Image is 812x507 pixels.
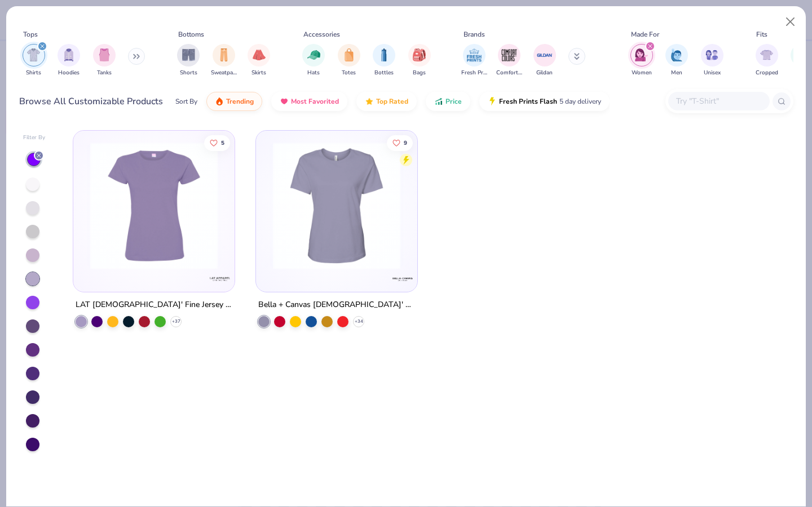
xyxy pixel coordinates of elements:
div: LAT [DEMOGRAPHIC_DATA]' Fine Jersey T-Shirt [76,298,232,312]
span: Most Favorited [291,97,339,106]
img: Men Image [670,48,683,61]
img: Tanks Image [98,48,111,61]
img: most_fav.gif [280,97,289,106]
img: Bags Image [413,48,425,61]
div: filter for Fresh Prints [461,44,487,77]
button: filter button [496,44,522,77]
button: filter button [177,44,200,77]
div: Bottoms [178,29,204,39]
div: filter for Tanks [93,44,116,77]
button: Close [780,11,801,33]
span: Skirts [251,69,266,77]
button: filter button [701,44,723,77]
button: filter button [373,44,395,77]
div: filter for Shirts [23,44,45,77]
button: Most Favorited [271,92,347,111]
button: filter button [302,44,325,77]
span: Shirts [26,69,41,77]
span: 9 [404,140,407,145]
button: filter button [23,44,45,77]
img: Totes Image [343,48,355,61]
span: Tanks [97,69,112,77]
img: Unisex Image [705,48,718,61]
img: Skirts Image [253,48,266,61]
span: Hoodies [58,69,80,77]
span: 5 day delivery [559,95,601,108]
button: Like [205,135,231,150]
span: Totes [342,69,356,77]
button: filter button [338,44,360,77]
span: Bottles [374,69,394,77]
div: filter for Cropped [756,44,778,77]
button: filter button [58,44,80,77]
div: filter for Shorts [177,44,200,77]
div: filter for Bags [408,44,431,77]
button: filter button [211,44,237,77]
div: Tops [23,29,38,39]
span: + 37 [172,318,180,325]
button: filter button [665,44,688,77]
img: LAT logo [209,268,231,290]
div: filter for Sweatpants [211,44,237,77]
span: Women [632,69,652,77]
div: Brands [464,29,485,39]
div: Browse All Customizable Products [19,95,163,108]
button: Like [387,135,413,150]
span: Hats [307,69,320,77]
img: 58dea471-92aa-4cc8-b950-2060fc850955 [85,142,223,269]
img: Bella + Canvas logo [391,268,414,290]
span: Gildan [536,69,553,77]
input: Try "T-Shirt" [675,95,762,108]
button: Trending [206,92,262,111]
span: Trending [226,97,254,106]
div: filter for Skirts [248,44,270,77]
img: Women Image [635,48,648,61]
div: filter for Comfort Colors [496,44,522,77]
img: Shirts Image [27,48,40,61]
span: Fresh Prints Flash [499,97,557,106]
div: filter for Gildan [533,44,556,77]
span: Comfort Colors [496,69,522,77]
span: Price [445,97,462,106]
img: 49f168e7-0fba-4e26-9803-a743298a5be0 [406,142,545,269]
div: Filter By [23,134,46,142]
div: Bella + Canvas [DEMOGRAPHIC_DATA]' Relaxed Jersey Short-Sleeve T-Shirt [258,298,415,312]
div: Accessories [303,29,340,39]
img: Sweatpants Image [218,48,230,61]
div: Made For [631,29,659,39]
span: Bags [413,69,426,77]
img: Shorts Image [182,48,195,61]
button: filter button [408,44,431,77]
div: filter for Bottles [373,44,395,77]
div: Fits [756,29,767,39]
img: TopRated.gif [365,97,374,106]
img: Hats Image [307,48,320,61]
span: Cropped [756,69,778,77]
img: 7270e849-83d3-400e-8d16-73e7a2f50dac [267,142,406,269]
span: Unisex [704,69,721,77]
img: trending.gif [215,97,224,106]
img: Bottles Image [378,48,390,61]
img: flash.gif [488,97,497,106]
div: filter for Hoodies [58,44,80,77]
img: Fresh Prints Image [466,47,483,64]
div: filter for Men [665,44,688,77]
div: filter for Totes [338,44,360,77]
span: + 34 [355,318,363,325]
button: Price [426,92,470,111]
div: filter for Hats [302,44,325,77]
button: filter button [93,44,116,77]
img: Gildan Image [536,47,553,64]
button: filter button [756,44,778,77]
img: Hoodies Image [63,48,75,61]
button: filter button [461,44,487,77]
button: Top Rated [356,92,417,111]
span: Top Rated [376,97,408,106]
div: filter for Unisex [701,44,723,77]
img: Cropped Image [760,48,773,61]
span: Fresh Prints [461,69,487,77]
span: Shorts [180,69,197,77]
span: Sweatpants [211,69,237,77]
button: filter button [630,44,653,77]
button: filter button [248,44,270,77]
